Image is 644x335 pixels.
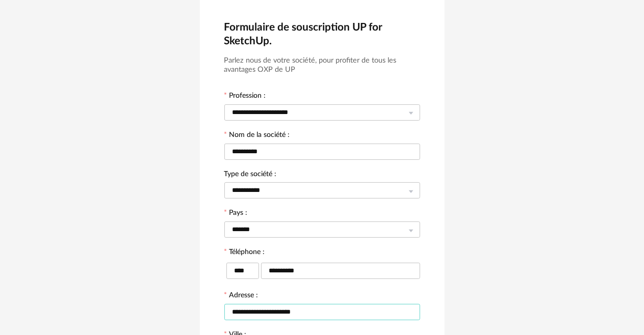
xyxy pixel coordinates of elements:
label: Téléphone : [224,248,265,258]
h3: Parlez nous de votre société, pour profiter de tous les avantages OXP de UP [224,56,420,75]
label: Type de société : [224,171,277,180]
h2: Formulaire de souscription UP for SketchUp. [224,20,420,48]
label: Pays : [224,209,248,218]
label: Adresse : [224,292,259,301]
label: Nom de la société : [224,131,290,141]
label: Profession : [224,92,266,101]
